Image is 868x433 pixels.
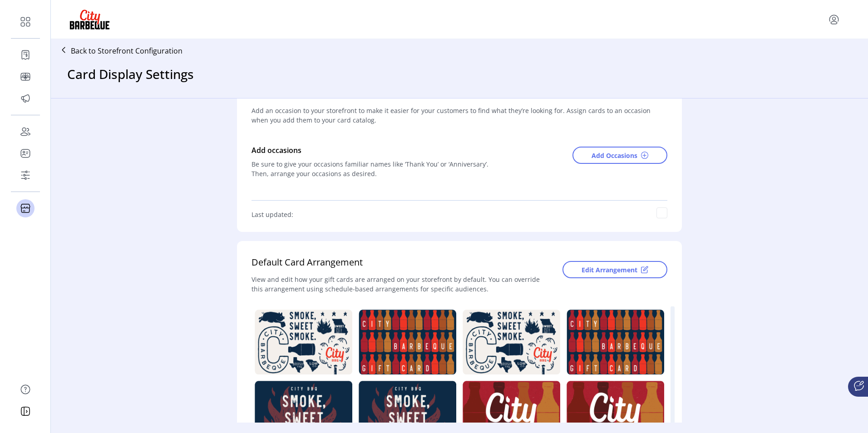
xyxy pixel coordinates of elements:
[252,256,548,275] div: Default Card Arrangement
[592,151,637,160] span: Add Occasions
[69,9,111,30] img: logo
[252,97,667,134] div: Add an occasion to your storefront to make it easier for your customers to find what they’re look...
[562,261,667,278] button: Edit Arrangement
[359,310,456,374] img: https://tw-media-test.wgiftcard.com/giftcard/private/491/thumbs/2023FiservDigitalGiftCards2.png
[252,159,489,178] div: Be sure to give your occasions familiar names like ‘Thank You’ or ‘Anniversary’. Then, arrange yo...
[252,141,489,159] div: Add occasions
[572,147,667,164] button: Add Occasions
[252,275,548,294] div: View and edit how your gift cards are arranged on your storefront by default. You can override th...
[252,210,293,219] span: Last updated:
[463,310,560,374] img: https://tw-media-test.wgiftcard.com/giftcard/private/491/thumbs/2023FiservDigitalGiftCards4.png
[827,12,841,27] button: menu
[67,64,194,84] h3: Card Display Settings
[255,310,352,374] img: https://tw-media-test.wgiftcard.com/giftcard/private/491/thumbs/2023FiservDigitalGiftCards4.png
[582,265,637,275] span: Edit Arrangement
[567,310,664,374] img: https://tw-media-test.wgiftcard.com/giftcard/private/491/thumbs/2023FiservDigitalGiftCards2.png
[71,45,182,56] p: Back to Storefront Configuration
